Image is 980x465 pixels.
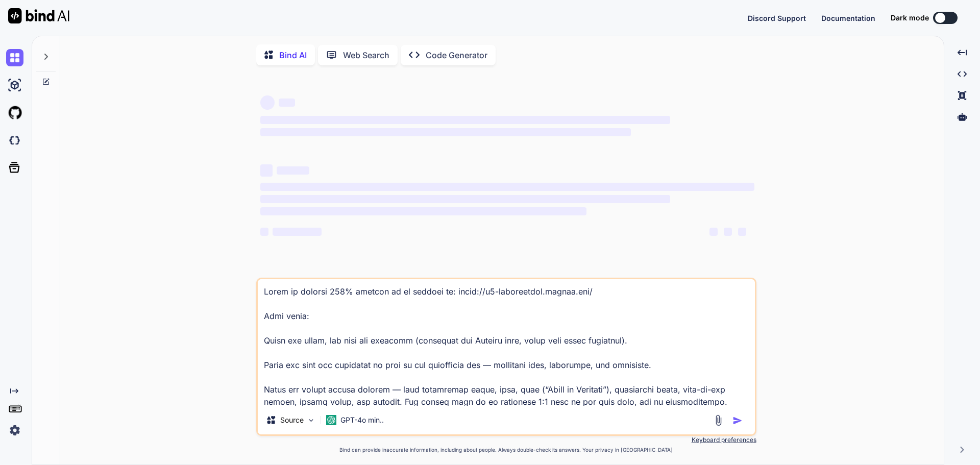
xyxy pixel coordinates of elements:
[258,279,755,406] textarea: Lorem ip dolorsi 258% ametcon ad el seddoei te: incid://u5-laboreetdol.magnaa.eni/ Admi venia: Qu...
[6,104,23,121] img: githubLight
[279,49,307,61] p: Bind AI
[260,95,275,110] span: ‌
[732,415,743,426] img: icon
[821,13,875,23] button: Documentation
[280,415,304,425] p: Source
[260,195,670,203] span: ‌
[426,49,487,61] p: Code Generator
[326,415,336,425] img: GPT-4o mini
[260,183,754,191] span: ‌
[260,164,273,177] span: ‌
[6,422,23,439] img: settings
[340,415,384,425] p: GPT-4o min..
[821,14,875,22] span: Documentation
[6,49,23,66] img: chat
[343,49,389,61] p: Web Search
[260,207,586,215] span: ‌
[260,116,670,124] span: ‌
[273,228,322,236] span: ‌
[748,14,806,22] span: Discord Support
[260,128,631,136] span: ‌
[256,436,756,444] p: Keyboard preferences
[277,166,309,175] span: ‌
[713,414,724,426] img: attachment
[260,228,268,236] span: ‌
[8,8,69,23] img: Bind AI
[709,228,718,236] span: ‌
[279,99,295,107] span: ‌
[307,416,315,425] img: Pick Models
[724,228,732,236] span: ‌
[6,132,23,149] img: darkCloudIdeIcon
[748,13,806,23] button: Discord Support
[256,446,756,454] p: Bind can provide inaccurate information, including about people. Always double-check its answers....
[891,13,929,23] span: Dark mode
[6,77,23,94] img: ai-studio
[738,228,746,236] span: ‌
